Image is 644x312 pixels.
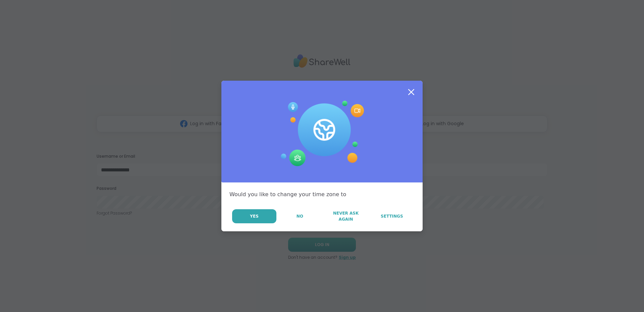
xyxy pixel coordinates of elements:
[250,213,259,219] span: Yes
[326,210,365,222] span: Never Ask Again
[323,209,368,223] button: Never Ask Again
[229,190,415,199] div: Would you like to change your time zone to
[280,101,364,166] img: Session Experience
[369,209,415,223] a: Settings
[297,213,303,219] span: No
[381,213,403,219] span: Settings
[277,209,322,223] button: No
[232,209,276,223] button: Yes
